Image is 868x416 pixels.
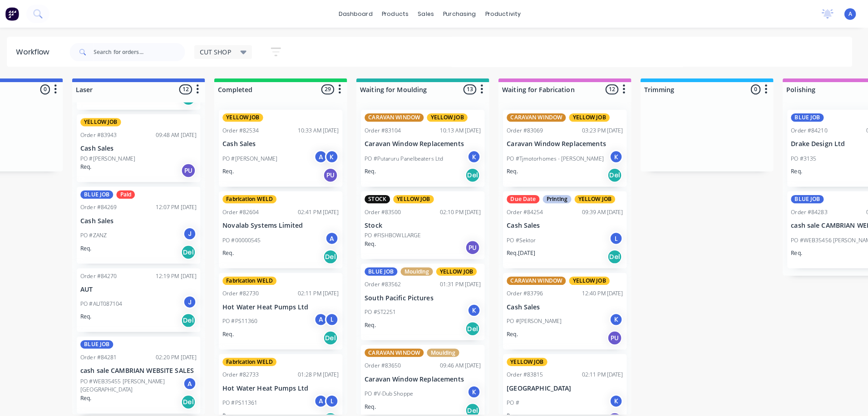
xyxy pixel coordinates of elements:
[87,113,208,179] div: YELLOW JOBOrder #8394309:48 AM [DATE]Cash SalesPO #[PERSON_NAME]Req.PU
[87,184,208,259] div: BLUE JOBPaidOrder #8426912:07 PM [DATE]Cash SalesPO #ZANZJReq.Del
[90,371,191,387] p: PO #WEB35455 [PERSON_NAME][GEOGRAPHIC_DATA]
[366,339,488,415] div: CARAVAN WINDOWMouldingOrder #8365009:46 AM [DATE]Caravan Window ReplacementsPO #V-Dub ShoppeKReq.Del
[329,325,344,340] div: Del
[331,147,345,161] div: K
[370,165,381,173] p: Req.
[370,205,406,213] div: Order #83500
[304,365,345,373] div: 01:28 PM [DATE]
[90,214,205,221] p: Cash Sales
[418,7,443,20] div: sales
[510,124,546,132] div: Order #83069
[370,124,406,132] div: Order #83104
[510,245,538,253] p: Req. [DATE]
[164,268,205,276] div: 12:19 PM [DATE]
[366,259,488,335] div: BLUE JOBMouldingYELLOW JOBOrder #8356201:31 PM [DATE]South Pacific PicturesPO #ST2251KReq.Del
[191,290,205,304] div: J
[230,205,266,213] div: Order #82604
[227,269,348,344] div: Fabrication WELDOrder #8273002:11 PM [DATE]Hot Water Heat Pumps LtdPO #PS11360ALReq.Del
[370,152,447,160] p: PO #Putaruru Panelbeaters Ltd
[90,361,205,369] p: cash sale CAMBRIAN WEBSITE SALES
[331,308,345,321] div: L
[230,232,268,240] p: PO #00000545
[370,383,418,392] p: PO #V-Dub Shoppe
[789,152,814,160] p: PO #3135
[484,7,528,20] div: productivity
[440,263,480,271] div: YELLOW JOB
[510,378,624,386] p: [GEOGRAPHIC_DATA]
[208,46,239,56] span: CUT SHOP
[164,347,205,356] div: 02:20 PM [DATE]
[191,223,205,237] div: J
[510,218,624,226] p: Cash Sales
[189,308,204,323] div: Del
[370,316,381,324] p: Req.
[370,343,428,351] div: CARAVAN WINDOW
[87,331,208,407] div: BLUE JOBOrder #8428102:20 PM [DATE]cash sale CAMBRIAN WEBSITE SALESPO #WEB35455 [PERSON_NAME][GEO...
[90,200,126,208] div: Order #84269
[230,312,265,320] p: PO #PS11360
[584,205,624,213] div: 09:39 AM [DATE]
[510,272,568,280] div: CARAVAN WINDOW
[90,187,123,196] div: BLUE JOB
[510,352,550,360] div: YELLOW JOB
[230,352,283,360] div: Fabrication WELD
[510,112,568,120] div: CARAVAN WINDOW
[329,245,344,260] div: Del
[609,325,623,340] div: PU
[331,388,345,401] div: L
[164,129,205,137] div: 09:48 AM [DATE]
[471,299,484,312] div: K
[370,192,395,200] div: STOCK
[571,112,611,120] div: YELLOW JOB
[164,200,205,208] div: 12:07 PM [DATE]
[230,325,241,333] p: Req.
[469,165,483,180] div: Del
[789,205,825,213] div: Order #84283
[611,147,624,161] div: K
[304,285,345,293] div: 02:11 PM [DATE]
[191,371,205,384] div: A
[90,129,126,137] div: Order #83943
[545,192,573,200] div: Printing
[331,228,345,241] div: A
[366,108,488,184] div: CARAVAN WINDOWYELLOW JOBOrder #8310410:13 AM [DATE]Caravan Window ReplacementsPO #Putaruru Panelb...
[90,295,132,303] p: PO #AUT087104
[577,192,616,200] div: YELLOW JOB
[510,165,521,173] p: Req.
[370,236,381,244] p: Req.
[370,276,406,284] div: Order #83562
[304,124,345,132] div: 10:33 AM [DATE]
[104,42,193,60] input: Search for orders...
[510,152,605,160] p: PO #Tjmotorhomes - [PERSON_NAME]
[90,308,101,316] p: Req.
[370,263,402,271] div: BLUE JOB
[383,7,418,20] div: products
[789,245,800,253] p: Req.
[510,392,522,401] p: PO #
[230,138,345,146] p: Cash Sales
[90,240,101,249] p: Req.
[370,369,484,377] p: Caravan Window Replacements
[611,228,624,241] div: L
[444,276,484,284] div: 01:31 PM [DATE]
[230,285,266,293] div: Order #82730
[329,165,344,180] div: PU
[366,188,488,255] div: STOCKYELLOW JOBOrder #8350002:10 PM [DATE]StockPO #FISHBOWLLARGEReq.PU
[320,308,334,321] div: A
[611,388,624,401] div: K
[90,116,130,124] div: YELLOW JOB
[90,347,126,356] div: Order #84281
[189,241,204,255] div: Del
[510,285,546,293] div: Order #83796
[304,205,345,213] div: 02:41 PM [DATE]
[510,205,546,213] div: Order #84254
[230,192,283,200] div: Fabrication WELD
[189,388,204,403] div: Del
[444,356,484,364] div: 09:46 AM [DATE]
[510,299,624,306] p: Cash Sales
[370,289,484,297] p: South Pacific Pictures
[230,124,266,132] div: Order #82534
[444,205,484,213] div: 02:10 PM [DATE]
[469,236,483,251] div: PU
[789,192,822,200] div: BLUE JOB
